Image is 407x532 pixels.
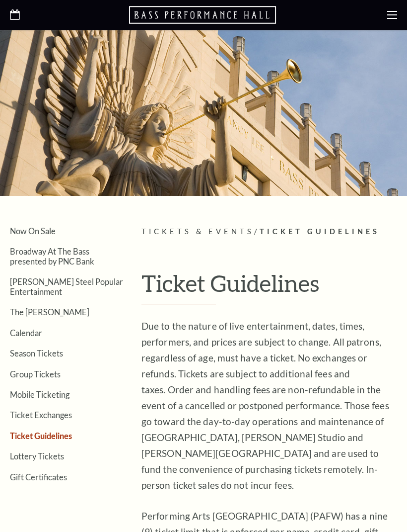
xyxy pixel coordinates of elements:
span: Due to the nature of live entertainment, dates, times, performers, and prices are subject to chan... [141,320,389,491]
a: Broadway At The Bass presented by PNC Bank [10,247,94,266]
a: Calendar [10,328,42,338]
a: Season Tickets [10,349,63,358]
h1: Ticket Guidelines [141,270,397,304]
a: Ticket Guidelines [10,431,72,441]
span: Tickets & Events [141,227,254,236]
a: Now On Sale [10,226,56,236]
a: [PERSON_NAME] Steel Popular Entertainment [10,277,123,296]
a: The [PERSON_NAME] [10,307,89,317]
a: Group Tickets [10,369,61,379]
a: Mobile Ticketing [10,390,69,399]
span: Ticket Guidelines [260,227,380,236]
p: / [141,226,397,238]
a: Lottery Tickets [10,451,64,461]
a: Ticket Exchanges [10,410,72,420]
a: Gift Certificates [10,472,67,482]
